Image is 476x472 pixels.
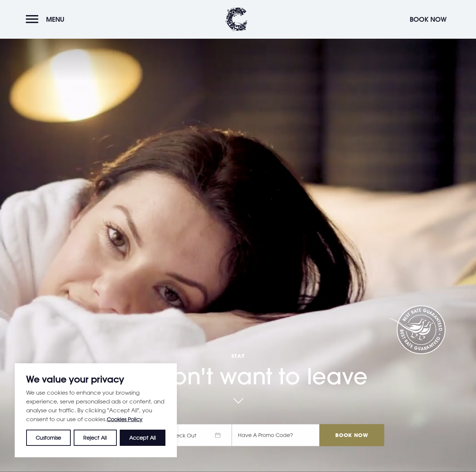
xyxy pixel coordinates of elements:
button: Accept All [120,430,165,446]
h1: You won't want to leave [92,323,384,389]
button: Book Now [406,11,450,27]
button: Customise [26,430,71,446]
span: Stay [92,352,384,359]
span: Check Out [162,424,232,446]
p: We use cookies to enhance your browsing experience, serve personalised ads or content, and analys... [26,388,165,424]
span: Menu [46,15,64,24]
a: Cookies Policy [107,416,143,422]
input: Have A Promo Code? [232,424,319,446]
img: Clandeboye Lodge [225,7,248,31]
p: We value your privacy [26,375,165,384]
button: Reject All [74,430,116,446]
input: Book Now [319,424,384,446]
div: We value your privacy [15,363,177,457]
button: Menu [26,11,68,27]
